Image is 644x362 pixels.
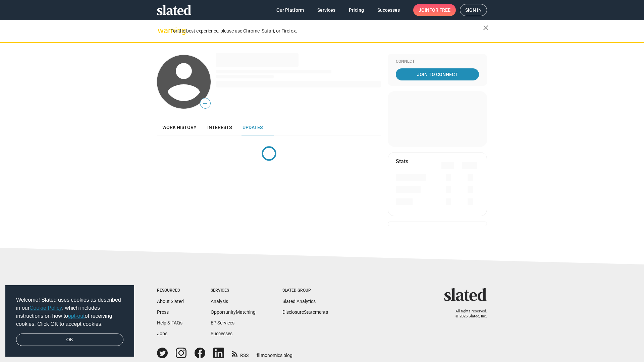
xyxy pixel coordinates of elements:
mat-icon: close [482,24,490,32]
div: For the best experience, please use Chrome, Safari, or Firefox. [170,26,483,36]
span: Welcome! Slated uses cookies as described in our , which includes instructions on how to of recei... [16,296,123,328]
div: Services [211,288,256,293]
a: Successes [211,331,232,336]
a: Press [157,309,169,315]
a: Services [312,4,341,16]
span: Our Platform [276,4,304,16]
span: Services [317,4,335,16]
div: cookieconsent [5,285,134,357]
span: Sign in [465,4,482,16]
a: Slated Analytics [282,299,316,304]
a: filmonomics blog [257,347,292,359]
a: Sign in [460,4,487,16]
a: Join To Connect [396,68,479,80]
a: Pricing [343,4,369,16]
span: Interests [207,125,232,130]
span: Successes [377,4,400,16]
a: Updates [237,119,268,135]
span: Updates [243,125,263,130]
div: Connect [396,59,479,64]
a: OpportunityMatching [211,309,256,315]
a: opt-out [68,313,85,319]
span: Work history [162,125,197,130]
a: DisclosureStatements [282,309,328,315]
a: Help & FAQs [157,320,182,325]
span: film [257,353,265,358]
a: Joinfor free [413,4,456,16]
a: Cookie Policy [30,305,62,311]
a: Successes [372,4,405,16]
a: dismiss cookie message [16,334,123,346]
span: Join To Connect [397,68,478,80]
span: Pricing [349,4,364,16]
a: About Slated [157,299,184,304]
div: Resources [157,288,184,293]
a: Our Platform [271,4,309,16]
div: Slated Group [282,288,328,293]
p: All rights reserved. © 2025 Slated, Inc. [448,309,487,319]
a: Analysis [211,299,228,304]
mat-card-title: Stats [396,158,408,165]
a: Jobs [157,331,167,336]
span: for free [429,4,450,16]
a: Work history [157,119,202,135]
a: RSS [232,348,249,359]
span: Join [419,4,450,16]
a: EP Services [211,320,234,325]
a: Interests [202,119,237,135]
mat-icon: warning [158,26,166,35]
span: — [200,99,210,108]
